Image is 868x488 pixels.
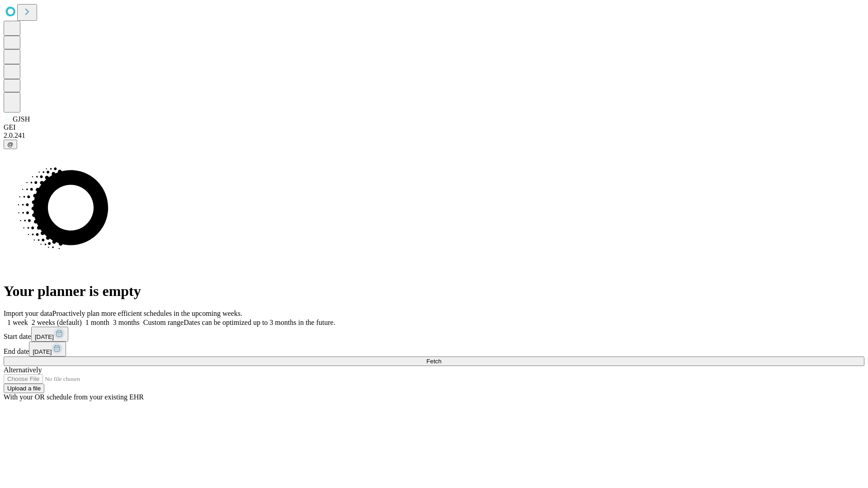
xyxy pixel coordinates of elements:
div: Start date [4,327,864,342]
button: [DATE] [31,327,68,342]
span: 1 month [85,319,109,326]
div: 2.0.241 [4,131,864,140]
span: [DATE] [35,333,54,340]
span: With your OR schedule from your existing EHR [4,393,144,401]
span: 2 weeks (default) [32,319,82,326]
div: GEI [4,123,864,131]
span: Import your data [4,310,52,317]
button: [DATE] [29,342,66,357]
span: GJSH [13,115,30,123]
span: @ [7,141,14,148]
button: @ [4,140,17,149]
div: End date [4,342,864,357]
button: Fetch [4,357,864,366]
span: [DATE] [33,348,52,355]
span: Custom range [143,319,184,326]
span: 1 week [7,319,28,326]
span: 3 months [113,319,140,326]
span: Proactively plan more efficient schedules in the upcoming weeks. [52,310,242,317]
button: Upload a file [4,384,44,393]
h1: Your planner is empty [4,283,864,300]
span: Alternatively [4,366,42,374]
span: Fetch [426,358,441,365]
span: Dates can be optimized up to 3 months in the future. [184,319,335,326]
